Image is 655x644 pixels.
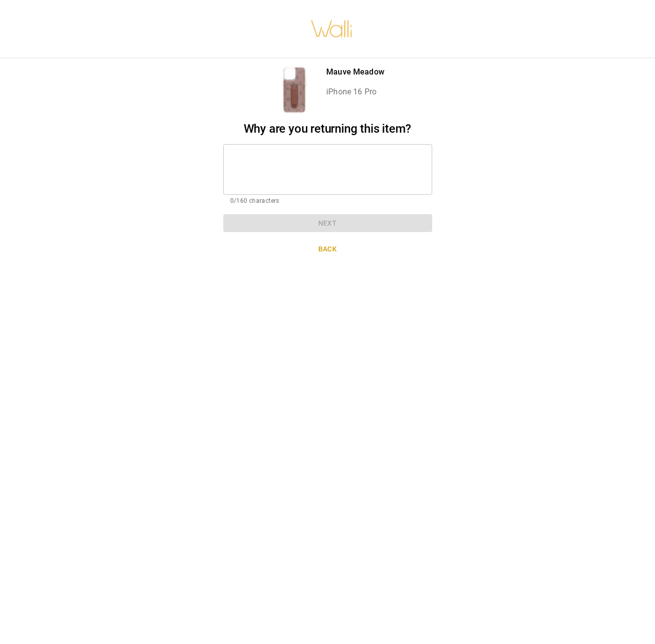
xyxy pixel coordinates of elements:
[310,7,353,50] img: walli-inc.myshopify.com
[223,122,432,136] h2: Why are you returning this item?
[326,86,384,98] p: iPhone 16 Pro
[223,240,432,258] button: Back
[230,196,425,206] p: 0/160 characters
[326,66,384,78] p: Mauve Meadow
